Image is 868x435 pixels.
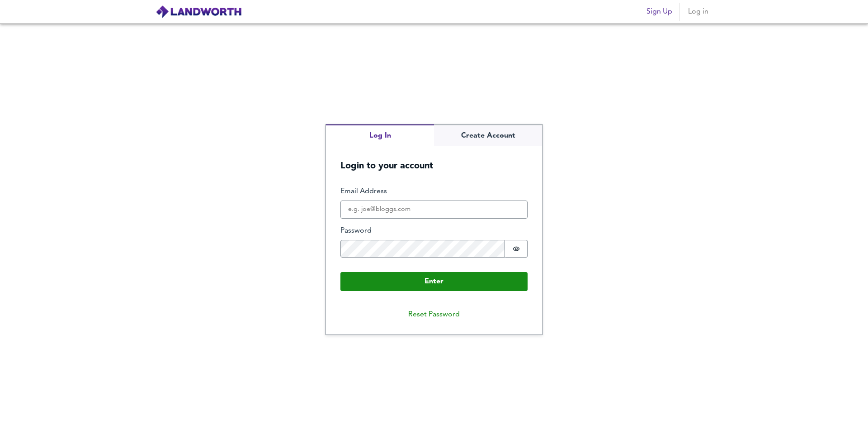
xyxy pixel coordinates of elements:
[646,5,672,18] span: Sign Up
[401,306,467,324] button: Reset Password
[505,240,528,258] button: Show password
[340,201,528,219] input: e.g. joe@bloggs.com
[434,124,542,147] button: Create Account
[684,3,712,21] button: Log in
[340,272,528,291] button: Enter
[340,226,528,236] label: Password
[340,186,528,197] label: Email Address
[687,5,709,18] span: Log in
[156,5,242,19] img: logo
[326,124,434,147] button: Log In
[326,146,542,172] h5: Login to your account
[643,3,676,21] button: Sign Up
